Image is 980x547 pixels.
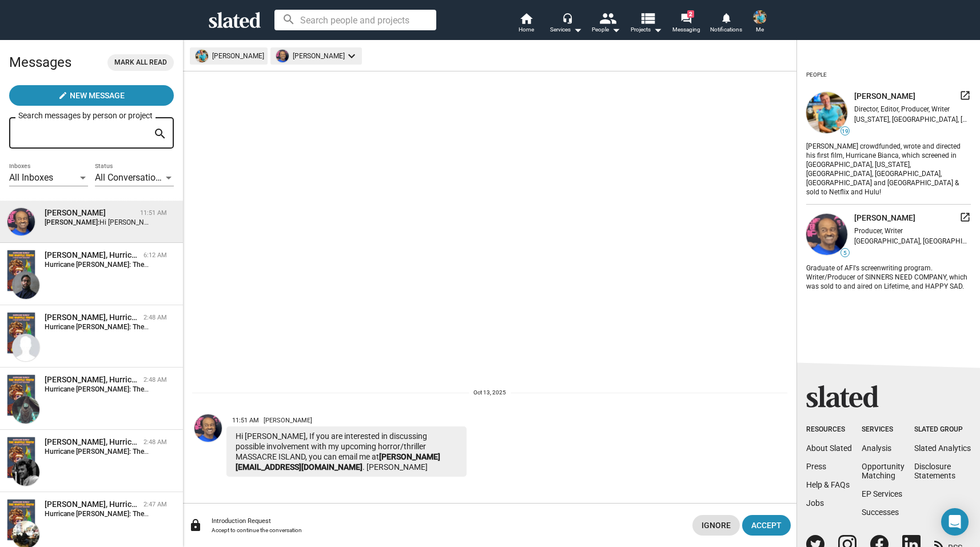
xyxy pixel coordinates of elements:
[710,23,742,37] span: Notifications
[742,515,791,536] button: Accept
[806,498,824,508] a: Jobs
[692,515,740,536] button: Ignore
[144,251,167,259] time: 6:12 AM
[841,250,849,257] span: 5
[276,50,289,62] img: undefined
[609,23,623,37] mat-icon: arrow_drop_down
[914,425,971,434] div: Slated Group
[720,12,731,23] mat-icon: notifications
[854,237,971,245] div: [GEOGRAPHIC_DATA], [GEOGRAPHIC_DATA], [GEOGRAPHIC_DATA]
[144,438,167,446] time: 2:48 AM
[756,23,764,37] span: Me
[189,518,202,532] mat-icon: lock
[45,437,139,448] div: Lorenzo Fiuzzi, Hurricane Bianca: The Waffle Truth
[959,211,971,223] mat-icon: launch
[192,412,224,479] a: Horace Wilson
[806,214,847,255] img: undefined
[806,425,852,434] div: Resources
[45,510,185,518] strong: Hurricane [PERSON_NAME]: The Waffle Truth:
[854,115,971,123] div: [US_STATE], [GEOGRAPHIC_DATA], [GEOGRAPHIC_DATA]
[7,313,35,353] img: Hurricane Bianca: The Waffle Truth
[45,499,139,510] div: Mark Steele, Hurricane Bianca: The Waffle Truth
[9,85,174,106] button: New Message
[687,10,694,18] span: 2
[631,23,662,37] span: Projects
[144,376,167,384] time: 2:48 AM
[7,250,35,291] img: Hurricane Bianca: The Waffle Truth
[639,10,656,26] mat-icon: view_list
[45,323,185,331] strong: Hurricane [PERSON_NAME]: The Waffle Truth:
[626,11,666,37] button: Projects
[751,515,782,536] span: Accept
[753,10,767,24] img: Matt Kugelman
[270,47,362,65] mat-chip: [PERSON_NAME]
[862,489,902,498] a: EP Services
[806,462,826,471] a: Press
[58,91,67,100] mat-icon: create
[854,227,971,235] div: Producer, Writer
[702,515,731,536] span: Ignore
[571,23,584,37] mat-icon: arrow_drop_down
[806,92,847,133] img: undefined
[806,444,852,453] a: About Slated
[914,444,971,453] a: Slated Analytics
[144,501,167,508] time: 2:47 AM
[562,13,572,23] mat-icon: headset_mic
[345,49,358,63] mat-icon: keyboard_arrow_down
[153,125,167,143] mat-icon: search
[680,13,691,23] mat-icon: forum
[12,271,39,299] img: Poya Shohani
[274,10,436,30] input: Search people and projects
[45,448,185,456] strong: Hurricane [PERSON_NAME]: The Waffle Truth:
[45,207,136,218] div: Horace Wilson
[212,517,683,525] div: Introduction Request
[651,23,664,37] mat-icon: arrow_drop_down
[806,480,850,489] a: Help & FAQs
[592,23,620,37] div: People
[550,23,582,37] div: Services
[862,508,899,517] a: Successes
[546,11,586,37] button: Services
[95,172,165,183] span: All Conversations
[806,67,827,83] div: People
[12,458,39,486] img: Lorenzo Fiuzzi
[12,334,39,361] img: Jed Weintrob
[99,218,727,226] span: Hi [PERSON_NAME], If you are interested in discussing possible involvement with my upcoming horro...
[45,261,185,269] strong: Hurricane [PERSON_NAME]: The Waffle Truth:
[7,437,35,478] img: Hurricane Bianca: The Waffle Truth
[806,140,971,197] div: [PERSON_NAME] crowdfunded, wrote and directed his first film, Hurricane Bianca, which screened in...
[194,414,222,442] img: Horace Wilson
[45,385,185,393] strong: Hurricane [PERSON_NAME]: The Waffle Truth:
[914,462,955,480] a: DisclosureStatements
[9,49,71,76] h2: Messages
[746,8,774,38] button: Matt KugelmanMe
[12,396,39,424] img: Ketan Kotak
[70,85,125,106] span: New Message
[7,208,35,235] img: Horace Wilson
[862,425,905,434] div: Services
[9,172,53,183] span: All Inboxes
[7,500,35,540] img: Hurricane Bianca: The Waffle Truth
[666,11,706,37] a: 2Messaging
[854,213,915,223] span: [PERSON_NAME]
[144,314,167,321] time: 2:48 AM
[140,209,167,217] time: 11:51 AM
[806,262,971,292] div: Graduate of AFI's screenwriting program. Writer/Producer of SINNERS NEED COMPANY, which was sold ...
[854,105,971,113] div: Director, Editor, Producer, Writer
[519,11,533,25] mat-icon: home
[519,23,534,37] span: Home
[854,91,915,102] span: [PERSON_NAME]
[212,527,683,533] div: Accept to continue the conversation
[862,462,905,480] a: OpportunityMatching
[941,508,969,536] div: Open Intercom Messenger
[586,11,626,37] button: People
[672,23,700,37] span: Messaging
[232,417,259,424] span: 11:51 AM
[45,218,99,226] strong: [PERSON_NAME]:
[7,375,35,416] img: Hurricane Bianca: The Waffle Truth
[107,54,174,71] button: Mark all read
[45,312,139,323] div: Jed Weintrob, Hurricane Bianca: The Waffle Truth
[45,374,139,385] div: Ketan Kotak, Hurricane Bianca: The Waffle Truth
[114,57,167,69] span: Mark all read
[264,417,312,424] span: [PERSON_NAME]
